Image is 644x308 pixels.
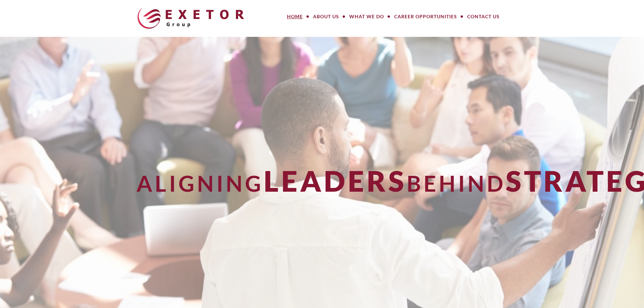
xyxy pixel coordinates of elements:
img: The Exetor Group [138,8,244,29]
a: Contact Us [462,10,505,23]
a: What We Do [344,10,389,23]
a: Home [282,10,308,23]
span: Leaders [264,164,407,198]
a: Career Opportunities [389,10,462,23]
a: About Us [308,10,344,23]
